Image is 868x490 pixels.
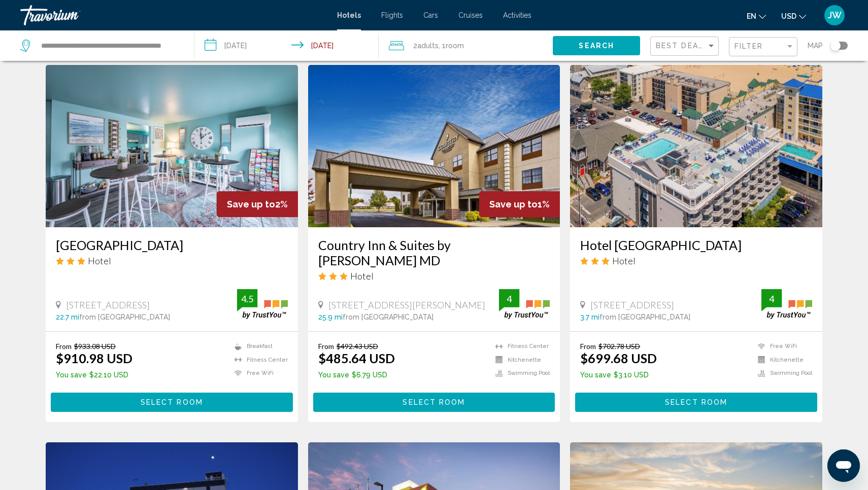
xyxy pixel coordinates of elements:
button: Search [553,36,640,55]
del: $933.08 USD [74,342,116,351]
span: Save up to [489,199,538,209]
img: Hotel image [308,65,560,227]
span: From [580,342,596,351]
button: Check-in date: Aug 11, 2025 Check-out date: Aug 14, 2025 [194,30,379,61]
iframe: Button to launch messaging window [827,449,860,482]
span: from [GEOGRAPHIC_DATA] [343,313,433,321]
span: Select Room [141,399,203,407]
span: Save up to [227,199,275,209]
span: From [56,342,72,351]
div: 3 star Hotel [56,255,288,266]
span: Search [579,42,614,50]
span: Hotel [88,255,111,266]
div: 2% [217,191,298,217]
button: Toggle map [823,41,848,50]
del: $702.78 USD [598,342,640,351]
li: Fitness Center [490,342,550,351]
div: 3 star Hotel [580,255,812,266]
img: trustyou-badge.svg [237,289,288,319]
a: Hotels [337,11,361,19]
span: from [GEOGRAPHIC_DATA] [79,313,170,321]
button: Filter [729,37,797,57]
span: 25.9 mi [318,313,343,321]
img: Hotel image [570,65,822,227]
span: 2 [413,39,439,53]
span: 22.7 mi [56,313,79,321]
a: Flights [381,11,403,19]
span: USD [781,12,796,20]
span: [STREET_ADDRESS][PERSON_NAME] [328,299,485,310]
span: JW [828,10,842,20]
span: Room [446,42,464,50]
li: Breakfast [229,342,288,351]
span: 3.7 mi [580,313,599,321]
a: Travorium [20,5,327,25]
span: Best Deals [656,42,709,50]
div: 3 star Hotel [318,270,550,282]
ins: $485.64 USD [318,351,395,366]
a: Cruises [458,11,483,19]
ins: $699.68 USD [580,351,657,366]
img: trustyou-badge.svg [499,289,550,319]
p: $22.10 USD [56,371,132,379]
button: Change currency [781,9,806,23]
li: Free WiFi [753,342,812,351]
div: 4 [499,293,519,305]
a: Select Room [575,395,817,406]
p: $3.10 USD [580,371,657,379]
button: Change language [747,9,766,23]
button: Select Room [51,393,293,411]
li: Free WiFi [229,369,288,378]
div: 4 [761,293,782,305]
mat-select: Sort by [656,42,716,51]
span: from [GEOGRAPHIC_DATA] [599,313,690,321]
img: Hotel image [46,65,298,227]
a: Country Inn & Suites by [PERSON_NAME] MD [318,237,550,268]
div: 1% [479,191,560,217]
a: Activities [503,11,531,19]
span: Hotel [350,270,374,282]
a: Cars [423,11,438,19]
del: $492.43 USD [337,342,378,351]
span: [STREET_ADDRESS] [590,299,674,310]
span: You save [56,371,87,379]
ins: $910.98 USD [56,351,132,366]
button: Select Room [575,393,817,411]
p: $6.79 USD [318,371,395,379]
span: Select Room [665,399,727,407]
div: 4.5 [237,293,257,305]
button: Select Room [313,393,555,411]
li: Swimming Pool [753,369,812,378]
span: en [747,12,756,20]
li: Kitchenette [490,356,550,364]
button: Travelers: 2 adults, 0 children [379,30,553,61]
a: Select Room [51,395,293,406]
li: Swimming Pool [490,369,550,378]
span: You save [318,371,349,379]
span: Filter [735,42,763,50]
span: , 1 [439,39,464,53]
li: Kitchenette [753,356,812,364]
a: Select Room [313,395,555,406]
button: User Menu [821,5,848,26]
span: You save [580,371,611,379]
span: Adults [417,42,439,50]
span: Select Room [403,399,465,407]
li: Fitness Center [229,356,288,364]
span: Map [808,39,823,53]
span: Hotel [612,255,636,266]
img: trustyou-badge.svg [761,289,812,319]
a: [GEOGRAPHIC_DATA] [56,237,288,253]
a: Hotel [GEOGRAPHIC_DATA] [580,237,812,253]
